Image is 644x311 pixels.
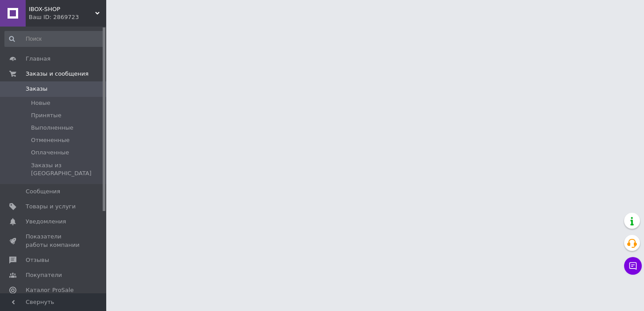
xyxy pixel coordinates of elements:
[31,111,62,119] span: Принятые
[31,99,50,107] span: Новые
[29,5,95,13] span: IBOX-SHOP
[4,31,104,47] input: Поиск
[26,218,66,226] span: Уведомления
[26,188,60,196] span: Сообщения
[26,85,47,93] span: Заказы
[26,233,82,249] span: Показатели работы компании
[26,256,49,264] span: Отзывы
[26,271,62,279] span: Покупатели
[31,149,69,157] span: Оплаченные
[26,55,50,63] span: Главная
[31,124,73,132] span: Выполненные
[31,136,69,144] span: Отмененные
[29,13,106,21] div: Ваш ID: 2869723
[26,70,89,78] span: Заказы и сообщения
[26,203,76,211] span: Товары и услуги
[624,257,642,275] button: Чат с покупателем
[26,286,73,294] span: Каталог ProSale
[31,161,103,177] span: Заказы из [GEOGRAPHIC_DATA]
